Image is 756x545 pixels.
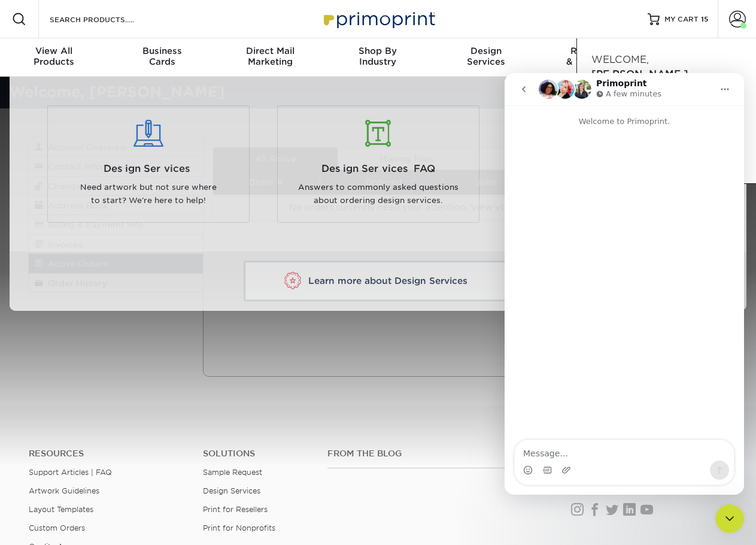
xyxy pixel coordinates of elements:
a: Layout Templates [29,505,93,514]
a: Shop ByIndustry [324,38,432,77]
span: Learn more about Design Services [308,275,467,286]
a: Support Articles | FAQ [29,468,112,477]
span: Design [432,46,540,56]
span: Welcome, [591,54,649,65]
a: Print for Nonprofits [203,523,275,532]
span: Business [108,46,215,56]
span: Design Services [57,162,240,176]
a: Artwork Guidelines [29,486,99,495]
a: Design Services FAQ Answers to commonly asked questions about ordering design services. [272,105,484,223]
a: Direct MailMarketing [216,38,324,77]
div: Cards [108,46,215,67]
span: Design Services FAQ [287,162,470,176]
input: SEARCH PRODUCTS..... [48,12,165,26]
p: Need artwork but not sure where to start? We're here to help! [57,181,240,208]
span: MY CART [664,14,699,25]
iframe: Intercom live chat [715,504,744,533]
div: Industry [324,46,432,67]
span: [PERSON_NAME] [591,68,688,80]
span: Shop By [324,46,432,56]
img: Primoprint [318,6,438,32]
div: Services [432,46,540,67]
span: 15 [701,15,708,23]
a: Print for Resellers [203,505,268,514]
a: Need More Information? We're here to answer any questions you have about the design process. [502,105,714,223]
span: Direct Mail [216,46,324,56]
a: Sample Request [203,468,262,477]
a: DesignServices [432,38,540,77]
p: Answers to commonly asked questions about ordering design services. [287,181,470,208]
a: Learn more about Design Services [244,261,508,301]
div: & Templates [540,46,648,67]
iframe: To enrich screen reader interactions, please activate Accessibility in Grammarly extension settings [505,73,744,495]
a: Design Services Need artwork but not sure where to start? We're here to help! [42,105,254,223]
iframe: Google Customer Reviews [3,508,102,541]
a: Resources& Templates [540,38,648,77]
div: Marketing [216,46,324,67]
a: BusinessCards [108,38,215,77]
span: Resources [540,46,648,56]
a: Design Services [203,486,260,495]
